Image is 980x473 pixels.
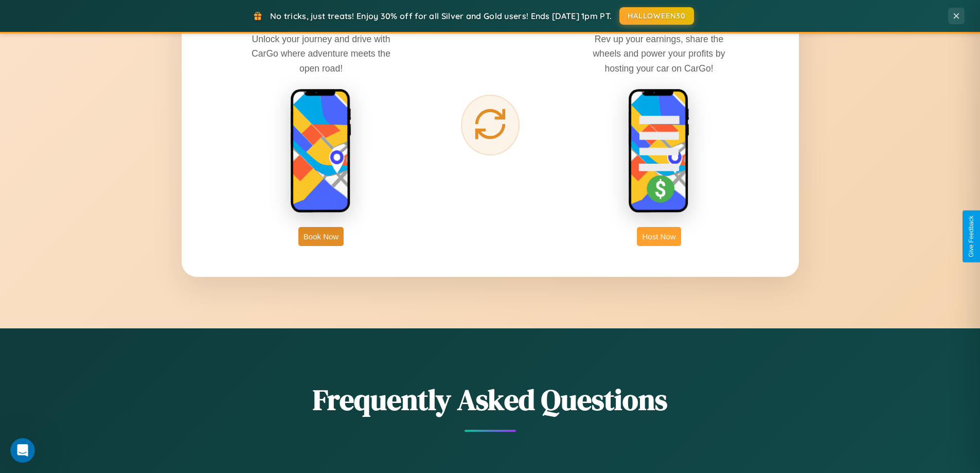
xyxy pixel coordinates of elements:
button: HALLOWEEN30 [619,7,694,25]
button: Book Now [298,227,344,246]
img: rent phone [290,89,352,214]
iframe: Intercom live chat [10,438,35,463]
span: No tricks, just treats! Enjoy 30% off for all Silver and Gold users! Ends [DATE] 1pm PT. [270,11,612,21]
button: Host Now [637,227,681,246]
p: Unlock your journey and drive with CarGo where adventure meets the open road! [244,32,398,75]
div: Give Feedback [968,216,975,257]
p: Rev up your earnings, share the wheels and power your profits by hosting your car on CarGo! [582,32,736,75]
h2: Frequently Asked Questions [182,380,799,419]
img: host phone [628,89,690,214]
